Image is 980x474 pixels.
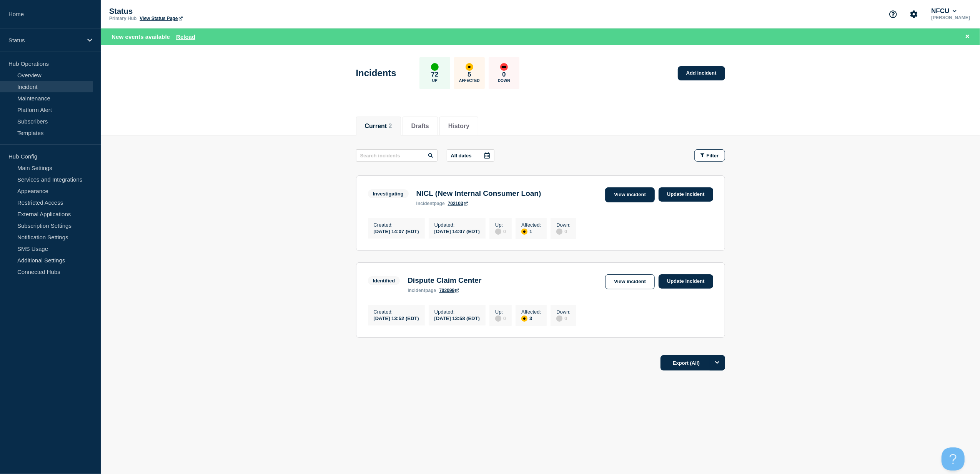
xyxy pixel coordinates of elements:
button: NFCU [930,7,958,15]
p: page [408,288,436,293]
p: Up [432,78,438,83]
div: [DATE] 13:52 (EDT) [374,315,419,321]
a: 702099 [439,288,459,293]
div: down [500,63,508,71]
p: Status [109,7,263,16]
span: New events available [111,33,170,40]
p: Status [8,37,82,43]
a: Update incident [659,187,713,202]
iframe: Help Scout Beacon - Open [942,447,965,471]
div: affected [521,315,527,322]
a: 702103 [448,201,468,206]
div: disabled [556,229,562,235]
p: Affected [459,78,479,83]
span: 2 [389,123,392,129]
div: 0 [495,228,506,235]
span: Identified [368,276,400,285]
div: 0 [556,315,571,322]
p: 0 [502,71,506,78]
a: Update incident [659,274,713,289]
div: 0 [495,315,506,322]
p: All dates [451,153,472,159]
div: disabled [495,315,501,322]
button: Support [885,6,901,22]
a: Add incident [678,66,725,80]
p: Created : [374,222,419,228]
div: 0 [556,228,571,235]
div: 1 [521,228,541,235]
p: page [416,201,445,206]
p: Created : [374,309,419,315]
p: Down [498,78,510,83]
button: Options [710,355,725,371]
p: Up : [495,222,506,228]
p: Updated : [434,309,480,315]
button: Reload [176,33,195,40]
p: Up : [495,309,506,315]
h3: Dispute Claim Center [408,276,481,285]
p: [PERSON_NAME] [930,15,972,20]
button: Drafts [411,123,429,130]
input: Search incidents [356,149,438,162]
p: Affected : [521,222,541,228]
span: incident [408,288,425,293]
div: [DATE] 14:07 (EDT) [374,228,419,234]
div: 3 [521,315,541,322]
div: up [431,63,439,71]
p: Down : [556,222,571,228]
button: Account settings [906,6,922,22]
h3: NICL (New Internal Consumer Loan) [416,189,541,198]
button: History [448,123,469,130]
div: [DATE] 13:58 (EDT) [434,315,480,321]
a: View incident [605,274,655,289]
span: incident [416,201,434,206]
div: [DATE] 14:07 (EDT) [434,228,480,234]
div: affected [521,229,527,235]
button: Current 2 [365,123,392,130]
p: Affected : [521,309,541,315]
span: Filter [707,153,719,159]
button: Filter [694,149,725,162]
a: View Status Page [140,16,182,21]
p: Primary Hub [109,16,136,21]
h1: Incidents [356,68,396,78]
a: View incident [605,187,655,202]
div: disabled [495,229,501,235]
span: Investigating [368,189,409,198]
div: disabled [556,315,562,322]
button: Export (All) [661,355,725,371]
p: 5 [468,71,471,78]
p: Down : [556,309,571,315]
button: All dates [447,149,494,162]
p: Updated : [434,222,480,228]
p: 72 [431,71,438,78]
div: affected [466,63,473,71]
